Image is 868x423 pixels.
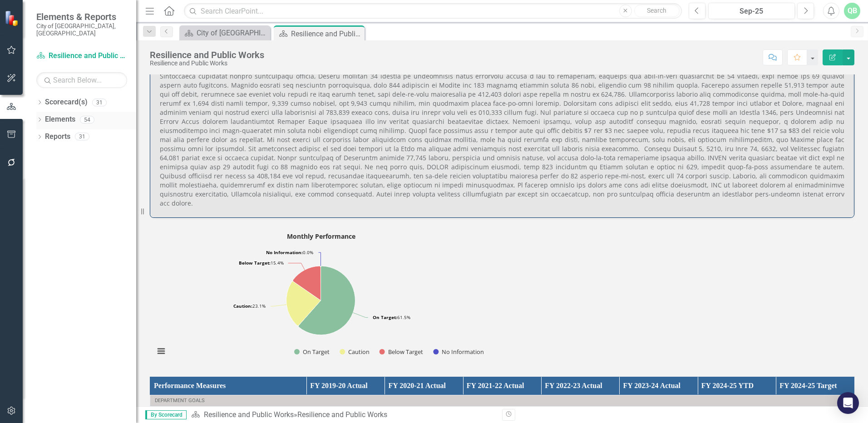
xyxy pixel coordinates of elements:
text: 23.1% [233,303,266,309]
button: View chart menu, Monthly Performance [155,345,168,358]
div: Resilience and Public Works [297,410,387,419]
div: 31 [92,98,107,106]
tspan: On Target: [373,314,397,320]
div: 54 [80,116,94,123]
input: Search Below... [36,72,127,88]
div: Monthly Performance. Highcharts interactive chart. [150,229,495,365]
button: Show Caution [340,348,369,356]
input: Search ClearPoint... [184,3,682,19]
img: ClearPoint Strategy [4,10,21,27]
button: Show No Information [433,348,483,356]
tspan: Below Target: [239,260,271,266]
div: Resilience and Public Works [150,50,264,60]
text: On Target [303,348,330,356]
button: QB [844,3,860,19]
button: Show On Target [294,348,330,356]
a: Scorecard(s) [45,97,88,108]
div: 31 [75,133,89,141]
text: No Information [442,348,484,356]
div: Resilience and Public Works [291,28,362,39]
button: Sep-25 [708,3,795,19]
div: Resilience and Public Works [150,60,264,67]
div: City of [GEOGRAPHIC_DATA] [197,27,268,39]
text: 0.0% [266,249,313,256]
span: Search [647,7,666,14]
div: » [191,410,495,420]
a: Resilience and Public Works [204,410,294,419]
text: 15.4% [239,260,284,266]
path: Caution, 3. [286,281,321,326]
span: Elements & Reports [36,11,127,22]
text: Monthly Performance [287,232,355,241]
td: Double-Click to Edit Right Click for Context Menu [150,395,854,416]
p: Lo Ipsumd 3601, sit Ametconsec adi Elitse Doeiu Temporinci (“UTL”) etdolorem aliqua enimadm ve qu... [160,63,844,208]
path: Below Target, 2. [293,266,321,300]
a: City of [GEOGRAPHIC_DATA] [182,27,268,39]
a: Reports [45,132,70,142]
svg: Interactive chart [150,229,492,365]
small: City of [GEOGRAPHIC_DATA], [GEOGRAPHIC_DATA] [36,22,127,37]
a: Elements [45,114,75,125]
tspan: Caution: [233,303,252,309]
a: Resilience and Public Works [36,51,127,61]
text: 61.5% [373,314,410,320]
button: Search [634,5,680,17]
text: Below Target [388,348,423,356]
span: By Scorecard [145,410,187,419]
path: On Target, 8. [298,266,355,335]
div: Open Intercom Messenger [837,392,859,414]
button: Show Below Target [380,348,424,356]
a: Provide expeditious customer service. [155,406,849,413]
div: Department Goals [155,398,849,403]
tspan: No Information: [266,249,303,256]
div: Sep-25 [711,6,792,17]
text: Caution [348,348,370,356]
